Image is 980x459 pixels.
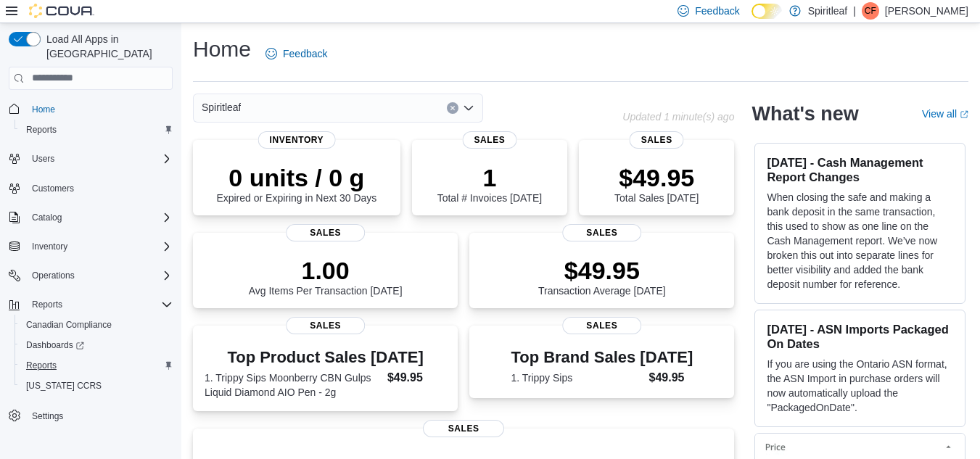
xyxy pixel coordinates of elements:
[216,163,376,204] div: Expired or Expiring in Next 30 Days
[538,256,666,297] div: Transaction Average [DATE]
[15,355,178,376] button: Reports
[32,299,62,310] span: Reports
[260,39,333,68] a: Feedback
[26,150,60,168] button: Users
[865,2,876,20] span: CF
[562,224,642,241] span: Sales
[41,32,173,61] span: Load All Apps in [GEOGRAPHIC_DATA]
[511,349,693,366] h3: Top Brand Sales [DATE]
[258,131,336,149] span: Inventory
[26,124,57,136] span: Reports
[15,335,178,355] a: Dashboards
[249,256,403,297] div: Avg Items Per Transaction [DATE]
[32,410,63,422] span: Settings
[622,111,734,123] p: Updated 1 minute(s) ago
[3,294,178,315] button: Reports
[423,420,504,437] span: Sales
[26,408,69,425] a: Settings
[752,19,752,20] span: Dark Mode
[286,317,366,334] span: Sales
[26,238,73,255] button: Inventory
[3,149,178,169] button: Users
[26,179,173,197] span: Customers
[695,4,739,18] span: Feedback
[26,296,173,313] span: Reports
[767,357,953,415] p: If you are using the Ontario ASN format, the ASN Import in purchase orders will now automatically...
[32,153,54,165] span: Users
[193,35,251,64] h1: Home
[3,265,178,286] button: Operations
[15,120,178,140] button: Reports
[437,163,542,204] div: Total # Invoices [DATE]
[649,369,693,386] dd: $49.95
[20,336,90,354] a: Dashboards
[462,131,516,149] span: Sales
[752,102,858,125] h2: What's new
[26,101,61,118] a: Home
[511,371,643,385] dt: 1. Trippy Sips
[249,256,403,285] p: 1.00
[614,163,699,204] div: Total Sales [DATE]
[26,267,81,284] button: Operations
[205,371,382,400] dt: 1. Trippy Sips Moonberry CBN Gulps Liquid Diamond AIO Pen - 2g
[26,380,102,392] span: [US_STATE] CCRS
[562,317,642,334] span: Sales
[862,2,879,20] div: Chelsea F
[767,155,953,184] h3: [DATE] - Cash Management Report Changes
[752,4,782,19] input: Dark Mode
[26,267,173,284] span: Operations
[26,319,112,331] span: Canadian Compliance
[26,209,173,226] span: Catalog
[3,99,178,120] button: Home
[960,110,968,119] svg: External link
[20,357,62,374] a: Reports
[447,102,458,114] button: Clear input
[3,178,178,199] button: Customers
[20,357,173,374] span: Reports
[32,212,62,223] span: Catalog
[286,224,366,241] span: Sales
[26,339,84,351] span: Dashboards
[32,270,75,281] span: Operations
[26,100,173,118] span: Home
[20,377,107,394] a: [US_STATE] CCRS
[3,236,178,257] button: Inventory
[767,322,953,351] h3: [DATE] - ASN Imports Packaged On Dates
[15,315,178,335] button: Canadian Compliance
[32,241,67,252] span: Inventory
[538,256,666,285] p: $49.95
[808,2,847,20] p: Spiritleaf
[20,336,173,354] span: Dashboards
[463,102,474,114] button: Open list of options
[26,296,68,313] button: Reports
[26,360,57,371] span: Reports
[26,209,67,226] button: Catalog
[283,46,327,61] span: Feedback
[767,190,953,291] p: When closing the safe and making a bank deposit in the same transaction, this used to show as one...
[20,121,173,138] span: Reports
[20,316,118,334] a: Canadian Compliance
[202,99,241,116] span: Spiritleaf
[29,4,94,18] img: Cova
[885,2,968,20] p: [PERSON_NAME]
[3,405,178,426] button: Settings
[32,104,55,115] span: Home
[205,349,446,366] h3: Top Product Sales [DATE]
[26,406,173,424] span: Settings
[614,163,699,192] p: $49.95
[853,2,856,20] p: |
[437,163,542,192] p: 1
[922,108,968,120] a: View allExternal link
[26,180,80,197] a: Customers
[26,238,173,255] span: Inventory
[216,163,376,192] p: 0 units / 0 g
[20,377,173,394] span: Washington CCRS
[26,150,173,168] span: Users
[387,369,446,386] dd: $49.95
[630,131,684,149] span: Sales
[20,121,62,138] a: Reports
[15,376,178,396] button: [US_STATE] CCRS
[3,207,178,228] button: Catalog
[32,183,74,194] span: Customers
[20,316,173,334] span: Canadian Compliance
